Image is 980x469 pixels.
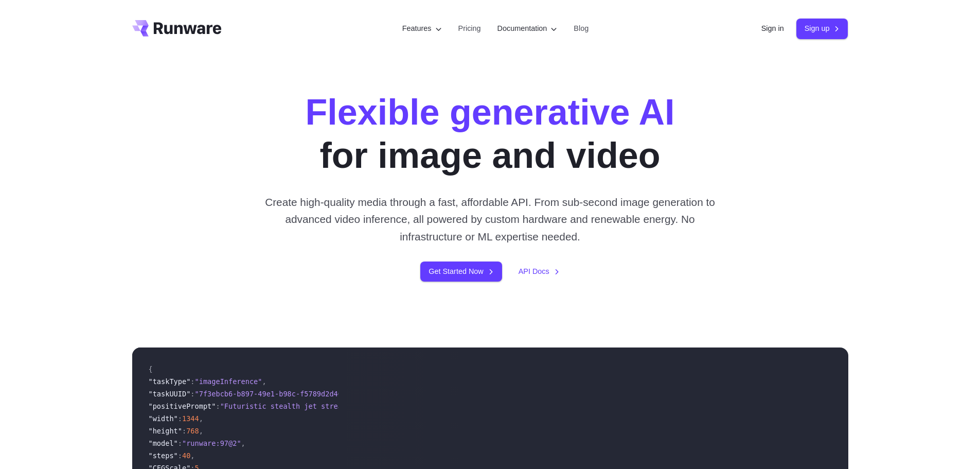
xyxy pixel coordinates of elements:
h1: for image and video [305,91,674,177]
span: 40 [182,451,190,460]
span: , [262,377,266,386]
span: : [190,390,194,398]
label: Features [402,23,442,34]
span: : [178,439,182,447]
a: Get Started Now [420,262,502,282]
span: "model" [149,439,178,447]
span: "imageInference" [195,377,262,386]
span: , [190,451,194,460]
a: Go to / [132,20,222,37]
span: : [182,427,186,435]
span: "Futuristic stealth jet streaking through a neon-lit cityscape with glowing purple exhaust" [220,402,603,410]
span: 768 [186,427,199,435]
a: Pricing [458,23,481,34]
span: : [216,402,220,410]
span: : [178,451,182,460]
span: , [199,414,203,423]
span: "positivePrompt" [149,402,216,410]
strong: Flexible generative AI [305,92,674,132]
span: "height" [149,427,182,435]
span: "runware:97@2" [182,439,241,447]
label: Documentation [497,23,558,34]
span: "taskType" [149,377,191,386]
span: , [199,427,203,435]
span: "steps" [149,451,178,460]
span: : [190,377,194,386]
span: , [241,439,245,447]
span: "width" [149,414,178,423]
a: Sign in [761,23,784,34]
a: Blog [574,23,589,34]
p: Create high-quality media through a fast, affordable API. From sub-second image generation to adv... [261,194,719,245]
span: : [178,414,182,423]
a: API Docs [519,266,560,277]
span: { [149,365,153,373]
span: "7f3ebcb6-b897-49e1-b98c-f5789d2d40d7" [195,390,355,398]
span: 1344 [182,414,199,423]
span: "taskUUID" [149,390,191,398]
a: Sign up [796,19,848,39]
